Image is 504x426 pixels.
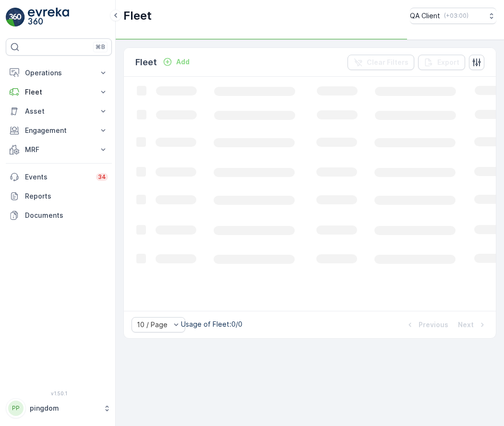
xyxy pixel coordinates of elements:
[6,206,112,225] a: Documents
[410,11,440,21] p: QA Client
[6,167,112,187] a: Events34
[348,55,414,70] button: Clear Filters
[96,43,105,51] p: ⌘B
[30,403,98,413] p: pingdom
[457,319,488,331] button: Next
[28,8,69,27] img: logo_light-DOdMpM7g.png
[25,126,93,135] p: Engagement
[437,58,459,67] p: Export
[458,320,474,330] p: Next
[25,87,93,97] p: Fleet
[6,8,25,27] img: logo
[6,398,112,418] button: PPpingdom
[25,211,108,220] p: Documents
[176,57,190,67] p: Add
[25,191,108,201] p: Reports
[123,8,152,24] p: Fleet
[410,8,496,24] button: QA Client(+03:00)
[135,56,157,69] p: Fleet
[6,140,112,159] button: MRF
[6,390,112,396] span: v 1.50.1
[25,172,90,182] p: Events
[6,187,112,206] a: Reports
[6,102,112,121] button: Asset
[6,63,112,83] button: Operations
[98,173,106,181] p: 34
[444,12,468,20] p: ( +03:00 )
[419,320,448,330] p: Previous
[367,58,408,67] p: Clear Filters
[6,121,112,140] button: Engagement
[418,55,465,70] button: Export
[25,68,93,78] p: Operations
[8,401,24,416] div: PP
[404,319,449,331] button: Previous
[6,83,112,102] button: Fleet
[25,106,93,116] p: Asset
[25,145,93,154] p: MRF
[159,56,193,68] button: Add
[181,319,242,329] p: Usage of Fleet : 0/0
